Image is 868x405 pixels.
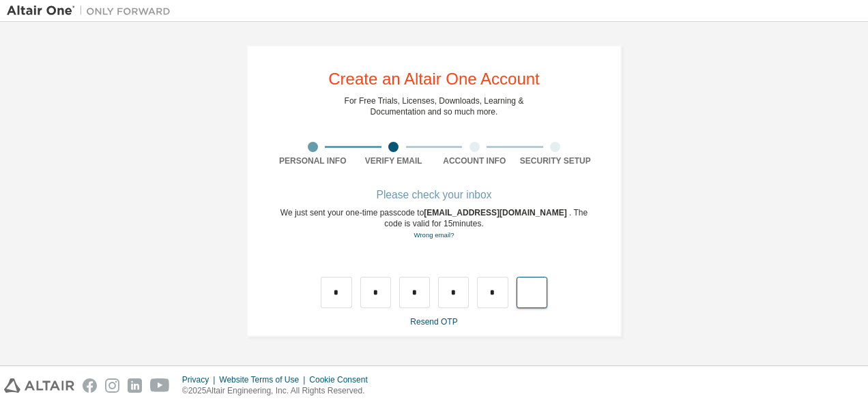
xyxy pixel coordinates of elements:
img: linkedin.svg [128,378,142,393]
div: Cookie Consent [309,374,375,385]
p: © 2025 Altair Engineering, Inc. All Rights Reserved. [182,385,376,397]
div: Please check your inbox [272,191,596,199]
img: youtube.svg [150,378,170,393]
div: Create an Altair One Account [328,71,540,87]
div: Website Terms of Use [219,374,309,385]
div: Security Setup [515,155,596,166]
img: facebook.svg [83,378,97,393]
div: Privacy [182,374,219,385]
img: altair_logo.svg [4,378,74,393]
div: Account Info [434,155,515,166]
a: Go back to the registration form [414,231,454,239]
div: Personal Info [272,155,353,166]
a: Resend OTP [410,317,457,327]
div: Verify Email [353,155,435,166]
img: Altair One [7,4,177,18]
img: instagram.svg [105,378,119,393]
div: For Free Trials, Licenses, Downloads, Learning & Documentation and so much more. [345,95,524,117]
div: We just sent your one-time passcode to . The code is valid for 15 minutes. [272,207,596,241]
span: [EMAIL_ADDRESS][DOMAIN_NAME] [424,208,569,217]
